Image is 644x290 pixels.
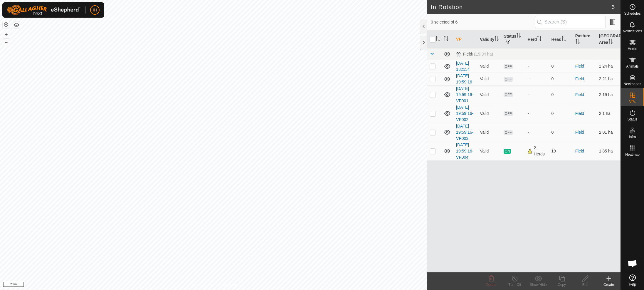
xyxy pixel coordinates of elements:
button: Reset Map [3,21,10,28]
p-sorticon: Activate to sort [561,37,566,42]
span: Notifications [623,29,642,33]
a: Contact Us [219,282,237,288]
th: Status [501,31,525,48]
th: Pasture [573,31,597,48]
a: [DATE] 19:59:16-VP003 [456,124,473,141]
span: OFF [504,77,512,82]
a: Privacy Policy [191,282,213,288]
td: Valid [477,142,501,160]
span: ON [504,149,511,154]
div: Turn Off [503,282,527,287]
td: 0 [549,104,573,123]
td: 19 [549,142,573,160]
span: OFF [504,92,512,97]
button: – [3,38,10,46]
p-sorticon: Activate to sort [516,34,521,38]
span: OFF [504,111,512,116]
td: 2.24 ha [597,60,621,73]
td: Valid [477,104,501,123]
a: Help [621,272,644,289]
span: OFF [504,64,512,69]
h2: In Rotation [431,4,611,11]
div: - [527,63,547,69]
td: 2.1 ha [597,104,621,123]
div: 2 Herds [527,145,547,157]
span: Herds [628,47,637,51]
span: Heatmap [625,153,640,156]
span: Infra [629,135,636,139]
td: Valid [477,73,501,85]
div: - [527,110,547,117]
a: [DATE] 19:59:16-VP004 [456,143,473,160]
div: - [527,92,547,98]
p-sorticon: Activate to sort [494,37,499,42]
td: 1.85 ha [597,142,621,160]
td: 2.19 ha [597,85,621,104]
a: [DATE] 19:59:16-VP002 [456,105,473,122]
td: 0 [549,123,573,142]
div: Field [456,52,493,57]
span: Schedules [624,12,640,15]
span: Help [629,283,636,286]
td: Valid [477,85,501,104]
p-sorticon: Activate to sort [444,37,448,42]
input: Search (S) [535,16,606,28]
span: OFF [504,130,512,135]
p-sorticon: Activate to sort [436,37,440,42]
td: 2.21 ha [597,73,621,85]
td: 2.01 ha [597,123,621,142]
div: - [527,76,547,82]
th: [GEOGRAPHIC_DATA] Area [597,31,621,48]
span: VPs [629,100,635,103]
a: Field [575,149,584,153]
img: Gallagher Logo [7,5,80,15]
div: Create [597,282,621,287]
a: [DATE] 19:59:16 [456,73,472,84]
th: VP [454,31,477,48]
th: Herd [525,31,549,48]
td: Valid [477,123,501,142]
a: [DATE] 182154 [456,61,470,72]
td: 0 [549,60,573,73]
span: (119.94 ha) [472,52,493,56]
span: 0 selected of 6 [431,19,535,25]
p-sorticon: Activate to sort [608,40,613,45]
a: [DATE] 19:59:16-VP001 [456,86,473,103]
span: IH [93,7,97,13]
div: - [527,129,547,135]
td: Valid [477,60,501,73]
td: 0 [549,85,573,104]
a: Field [575,111,584,116]
a: Field [575,64,584,68]
a: Field [575,130,584,135]
span: Animals [626,65,639,68]
button: Map Layers [13,21,20,29]
span: Neckbands [623,82,641,86]
p-sorticon: Activate to sort [575,40,580,45]
span: 6 [611,3,615,11]
p-sorticon: Activate to sort [537,37,542,42]
a: Field [575,92,584,97]
div: Show/Hide [527,282,550,287]
div: Copy [550,282,574,287]
div: Open chat [624,255,641,272]
a: Field [575,76,584,81]
span: Delete [486,283,497,287]
td: 0 [549,73,573,85]
th: Head [549,31,573,48]
div: Edit [574,282,597,287]
th: Validity [477,31,501,48]
button: + [3,31,10,38]
span: Status [627,118,637,121]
